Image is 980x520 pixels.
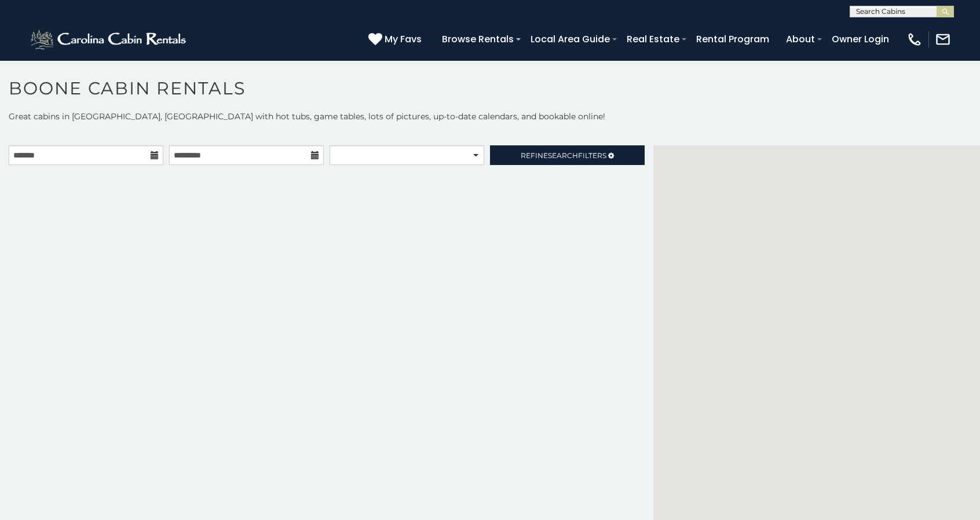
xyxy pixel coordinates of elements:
[548,151,578,160] span: Search
[385,32,422,46] span: My Favs
[490,145,645,165] a: RefineSearchFilters
[621,29,685,49] a: Real Estate
[780,29,821,49] a: About
[690,29,775,49] a: Rental Program
[906,31,923,47] img: phone-regular-white.png
[826,29,895,49] a: Owner Login
[368,32,425,47] a: My Favs
[29,28,189,51] img: White-1-2.png
[436,29,520,49] a: Browse Rentals
[521,151,606,160] span: Refine Filters
[525,29,616,49] a: Local Area Guide
[935,31,951,47] img: mail-regular-white.png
